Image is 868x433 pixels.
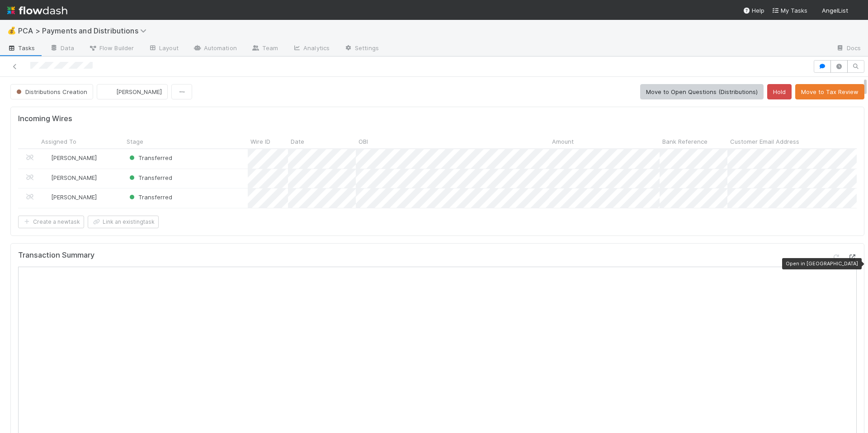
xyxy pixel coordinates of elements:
[51,174,97,181] span: [PERSON_NAME]
[42,174,50,181] img: avatar_eacbd5bb-7590-4455-a9e9-12dcb5674423.png
[743,6,764,15] div: Help
[291,137,304,146] span: Date
[852,6,861,15] img: avatar_a2d05fec-0a57-4266-8476-74cda3464b0e.png
[51,193,97,201] span: [PERSON_NAME]
[116,88,162,95] span: [PERSON_NAME]
[42,153,97,162] div: [PERSON_NAME]
[127,137,143,146] span: Stage
[51,154,97,161] span: [PERSON_NAME]
[104,87,113,96] img: avatar_a2d05fec-0a57-4266-8476-74cda3464b0e.png
[359,137,368,146] span: OBI
[42,193,50,201] img: avatar_eacbd5bb-7590-4455-a9e9-12dcb5674423.png
[88,216,159,228] button: Link an existingtask
[640,84,764,99] button: Move to Open Questions (Distributions)
[772,7,807,14] span: My Tasks
[97,84,168,99] button: [PERSON_NAME]
[337,42,386,56] a: Settings
[127,173,172,182] div: Transferred
[772,6,807,15] a: My Tasks
[127,154,172,161] span: Transferred
[730,137,799,146] span: Customer Email Address
[18,216,84,228] button: Create a newtask
[89,43,134,52] span: Flow Builder
[42,42,81,56] a: Data
[285,42,337,56] a: Analytics
[186,42,244,56] a: Automation
[552,137,574,146] span: Amount
[41,137,76,146] span: Assigned To
[42,193,97,202] div: [PERSON_NAME]
[42,154,50,161] img: avatar_eacbd5bb-7590-4455-a9e9-12dcb5674423.png
[18,251,94,260] h5: Transaction Summary
[81,42,141,56] a: Flow Builder
[244,42,285,56] a: Team
[795,84,864,99] button: Move to Tax Review
[14,88,87,95] span: Distributions Creation
[662,137,708,146] span: Bank Reference
[127,193,172,202] div: Transferred
[7,43,35,52] span: Tasks
[127,153,172,162] div: Transferred
[127,174,172,181] span: Transferred
[127,193,172,201] span: Transferred
[141,42,186,56] a: Layout
[42,173,97,182] div: [PERSON_NAME]
[7,3,67,18] img: logo-inverted-e16ddd16eac7371096b0.svg
[822,7,848,14] span: AngelList
[10,84,93,99] button: Distributions Creation
[18,26,151,35] span: PCA > Payments and Distributions
[767,84,792,99] button: Hold
[250,137,270,146] span: Wire ID
[18,114,72,123] h5: Incoming Wires
[829,42,868,56] a: Docs
[7,27,16,34] span: 💰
